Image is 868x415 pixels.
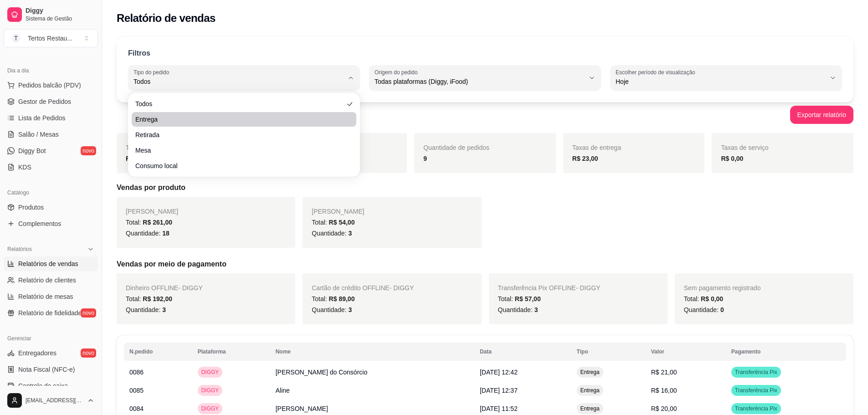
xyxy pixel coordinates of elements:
[18,203,44,212] span: Produtos
[726,343,846,361] th: Pagamento
[162,306,166,313] span: 3
[375,68,421,76] label: Origem do pedido
[7,246,32,253] span: Relatórios
[515,295,541,302] span: R$ 57,00
[192,343,270,361] th: Plataforma
[200,405,221,412] span: DIGGY
[128,48,150,59] p: Filtros
[498,295,541,302] span: Total:
[18,219,61,228] span: Complementos
[4,63,98,78] div: Dia a dia
[651,405,677,412] span: R$ 20,00
[126,284,203,292] span: Dinheiro OFFLINE - DIGGY
[134,68,172,76] label: Tipo do pedido
[135,130,344,139] span: Retirada
[18,146,46,155] span: Diggy Bot
[135,99,344,108] span: Todos
[124,343,192,361] th: N.pedido
[480,387,518,394] span: [DATE] 12:37
[18,276,76,285] span: Relatório de clientes
[117,259,853,270] h5: Vendas por meio de pagamento
[11,34,21,43] span: T
[26,7,94,15] span: Diggy
[733,387,779,394] span: Transferência Pix
[375,77,585,86] span: Todas plataformas (Diggy, iFood)
[721,155,743,162] strong: R$ 0,00
[143,295,172,302] span: R$ 192,00
[733,369,779,376] span: Transferência Pix
[579,405,601,412] span: Entrega
[126,230,169,237] span: Quantidade:
[126,306,166,313] span: Quantidade:
[143,219,172,226] span: R$ 261,00
[162,230,169,237] span: 18
[26,15,94,22] span: Sistema de Gestão
[270,381,474,400] td: Aline
[684,306,724,313] span: Quantidade:
[18,365,75,374] span: Nota Fiscal (NFC-e)
[200,387,221,394] span: DIGGY
[18,97,71,106] span: Gestor de Pedidos
[348,230,352,237] span: 3
[126,295,172,302] span: Total:
[18,292,73,301] span: Relatório de mesas
[135,161,344,170] span: Consumo local
[329,219,355,226] span: R$ 54,00
[18,130,59,139] span: Salão / Mesas
[200,369,221,376] span: DIGGY
[18,259,78,268] span: Relatórios de vendas
[129,369,144,376] span: 0086
[18,308,82,318] span: Relatório de fidelidade
[474,343,571,361] th: Data
[571,343,646,361] th: Tipo
[790,106,853,124] button: Exportar relatório
[329,295,355,302] span: R$ 89,00
[498,284,601,292] span: Transferência Pix OFFLINE - DIGGY
[312,208,364,215] span: [PERSON_NAME]
[720,306,724,313] span: 0
[348,306,352,313] span: 3
[423,155,427,162] strong: 9
[651,387,677,394] span: R$ 16,00
[134,77,344,86] span: Todos
[312,306,352,313] span: Quantidade:
[579,369,601,376] span: Entrega
[701,295,723,302] span: R$ 0,00
[684,284,761,292] span: Sem pagamento registrado
[721,144,768,151] span: Taxas de serviço
[4,185,98,200] div: Catálogo
[572,144,621,151] span: Taxas de entrega
[480,369,518,376] span: [DATE] 12:42
[28,34,72,43] div: Tertos Restau ...
[117,11,216,26] h2: Relatório de vendas
[117,182,853,193] h5: Vendas por produto
[129,405,144,412] span: 0084
[616,68,698,76] label: Escolher período de visualização
[572,155,598,162] strong: R$ 23,00
[423,144,489,151] span: Quantidade de pedidos
[480,405,518,412] span: [DATE] 11:52
[684,295,723,302] span: Total:
[18,81,81,90] span: Pedidos balcão (PDV)
[135,146,344,155] span: Mesa
[126,144,164,151] span: Total vendido
[18,113,66,123] span: Lista de Pedidos
[126,155,155,162] strong: R$ 338,00
[270,363,474,381] td: [PERSON_NAME] do Consórcio
[126,208,178,215] span: [PERSON_NAME]
[129,387,144,394] span: 0085
[312,230,352,237] span: Quantidade:
[126,219,172,226] span: Total:
[616,77,826,86] span: Hoje
[270,343,474,361] th: Nome
[135,115,344,124] span: Entrega
[579,387,601,394] span: Entrega
[4,331,98,346] div: Gerenciar
[18,163,31,172] span: KDS
[18,381,68,390] span: Controle de caixa
[534,306,538,313] span: 3
[498,306,538,313] span: Quantidade:
[18,348,56,358] span: Entregadores
[651,369,677,376] span: R$ 21,00
[312,284,414,292] span: Cartão de crédito OFFLINE - DIGGY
